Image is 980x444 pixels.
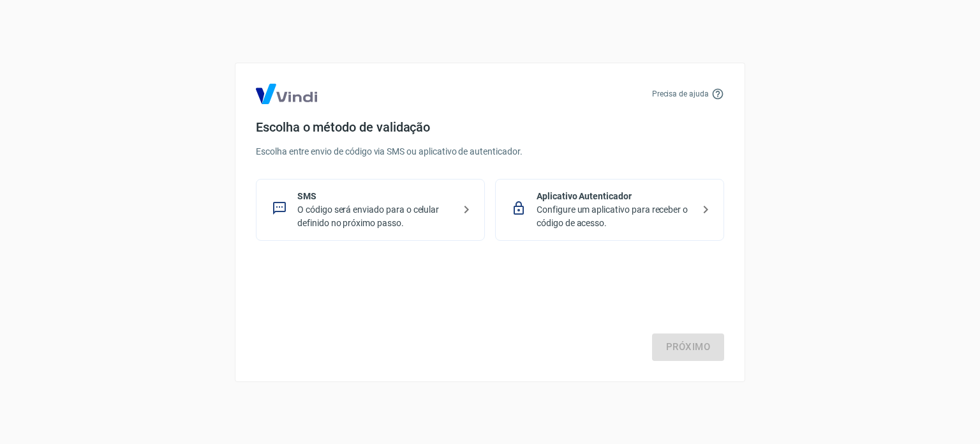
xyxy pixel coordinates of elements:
img: Logo Vind [256,84,317,104]
p: Aplicativo Autenticador [537,190,693,203]
div: Aplicativo AutenticadorConfigure um aplicativo para receber o código de acesso. [495,179,724,241]
p: SMS [297,190,454,203]
div: SMSO código será enviado para o celular definido no próximo passo. [256,179,485,241]
p: Configure um aplicativo para receber o código de acesso. [537,203,693,230]
h4: Escolha o método de validação [256,119,724,135]
p: Escolha entre envio de código via SMS ou aplicativo de autenticador. [256,145,724,158]
p: Precisa de ajuda [652,88,709,100]
p: O código será enviado para o celular definido no próximo passo. [297,203,454,230]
